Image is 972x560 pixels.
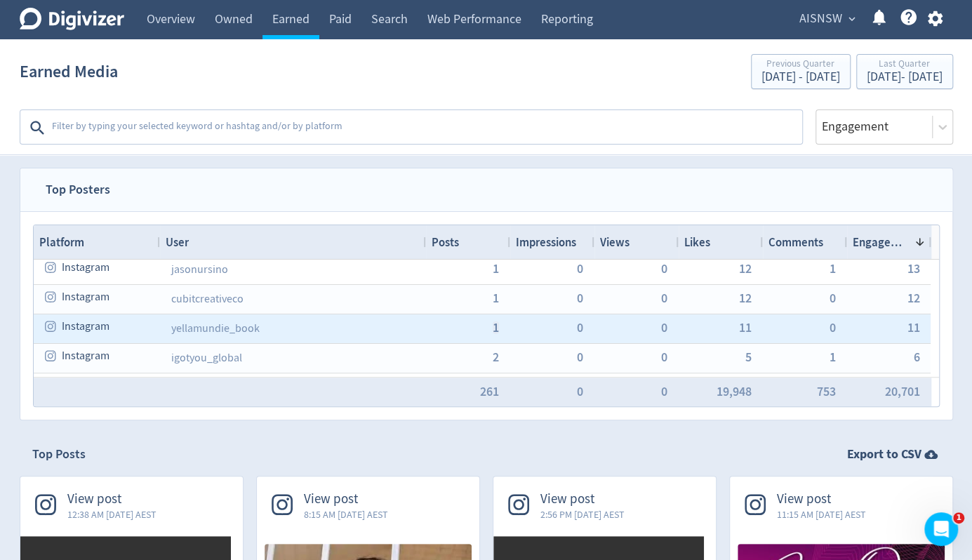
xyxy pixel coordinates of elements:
button: 0 [661,292,667,305]
button: 0 [661,351,667,364]
button: 11 [907,321,920,334]
button: Previous Quarter[DATE] - [DATE] [751,54,851,89]
button: 0 [661,262,667,275]
button: 0 [577,351,583,364]
button: 0 [830,321,836,334]
span: Top Posters [33,168,123,211]
button: 11 [739,321,752,334]
button: 1 [493,292,499,305]
span: User [166,234,189,250]
div: [DATE] - [DATE] [867,71,943,84]
a: yellamundie_book [171,321,260,335]
iframe: Intercom live chat [924,512,958,546]
button: 0 [577,385,583,398]
strong: Export to CSV [847,446,921,463]
span: 8:15 AM [DATE] AEST [304,507,388,521]
span: View post [777,491,866,507]
h2: Top Posts [32,446,86,463]
span: 2:56 PM [DATE] AEST [540,507,625,521]
button: 19,948 [717,385,752,398]
span: View post [67,491,157,507]
button: 12 [739,292,752,305]
svg: instagram [45,349,58,362]
span: Likes [684,234,710,250]
span: Posts [432,234,459,250]
button: 0 [577,262,583,275]
button: 2 [493,351,499,364]
button: 261 [480,385,499,398]
button: 0 [577,292,583,305]
span: AISNSW [799,8,842,30]
div: Previous Quarter [761,59,840,71]
span: 12:38 AM [DATE] AEST [67,507,157,521]
button: 1 [830,351,836,364]
svg: instagram [45,261,58,274]
span: Instagram [62,313,109,340]
span: Instagram [62,284,109,311]
span: View post [304,491,388,507]
span: View post [540,491,625,507]
button: 1 [830,262,836,275]
button: 0 [830,292,836,305]
span: 11:15 AM [DATE] AEST [777,507,866,521]
button: 13 [907,262,920,275]
button: Last Quarter[DATE]- [DATE] [856,54,953,89]
span: expand_more [846,13,858,25]
span: Comments [768,234,823,250]
a: igotyou_global [171,351,242,365]
svg: instagram [45,320,58,333]
button: 0 [661,385,667,398]
span: Instagram [62,342,109,370]
span: Instagram [62,254,109,281]
h1: Earned Media [20,49,118,94]
a: cubitcreativeco [171,292,244,306]
div: Last Quarter [867,59,943,71]
span: Impressions [516,234,576,250]
button: 6 [914,351,920,364]
button: 5 [745,351,752,364]
span: 1 [953,512,964,524]
span: Platform [39,234,84,250]
button: 1 [493,262,499,275]
button: 12 [739,262,752,275]
button: 12 [907,292,920,305]
button: 753 [817,385,836,398]
a: jasonursino [171,262,228,276]
svg: instagram [45,291,58,303]
button: 1 [493,321,499,334]
span: Views [600,234,630,250]
span: Engagement [853,234,909,250]
button: 0 [577,321,583,334]
button: AISNSW [794,8,859,30]
button: 0 [661,321,667,334]
button: 20,701 [885,385,920,398]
